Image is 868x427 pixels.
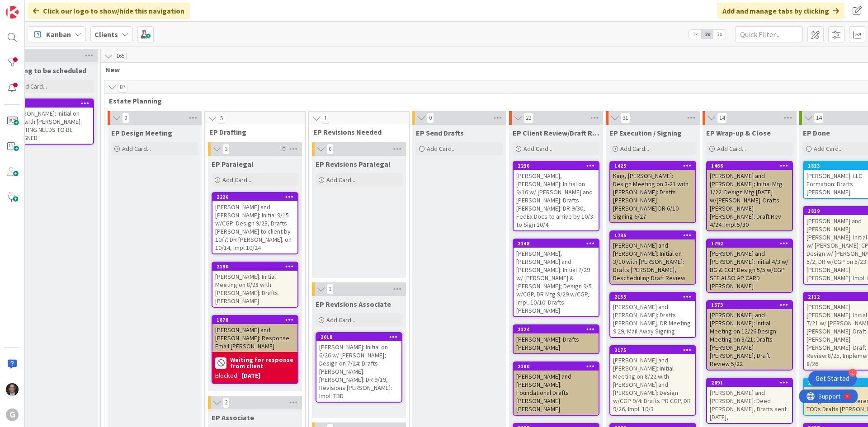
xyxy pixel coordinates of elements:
[212,201,297,253] div: [PERSON_NAME] and [PERSON_NAME]: Initial 9/15 w/CGP: Design 9/23, Drafts [PERSON_NAME] to client ...
[222,144,230,155] span: 3
[707,309,792,370] div: [PERSON_NAME] and [PERSON_NAME]: Initial Meeting on 12/26 Design Meeting on 3/21; Drafts [PERSON_...
[212,193,297,253] div: 2226[PERSON_NAME] and [PERSON_NAME]: Initial 9/15 w/CGP: Design 9/23, Drafts [PERSON_NAME] to cli...
[707,379,792,387] div: 2091
[514,239,599,248] div: 2148
[28,3,190,19] div: Click our logo to show/hide this navigation
[701,30,713,39] span: 2x
[717,3,844,19] div: Add and manage tabs by clicking
[322,113,329,124] span: 1
[707,162,792,170] div: 1466
[610,293,695,301] div: 2155
[212,413,254,422] span: EP Associate
[212,271,297,307] div: [PERSON_NAME]: Initial Meeting on 8/28 with [PERSON_NAME]: Drafts [PERSON_NAME]
[514,325,599,353] div: 2124[PERSON_NAME]: Drafts [PERSON_NAME]
[514,162,599,230] div: 2230[PERSON_NAME], [PERSON_NAME]: Initial on 9/16 w/ [PERSON_NAME] and [PERSON_NAME]: Drafts [PER...
[212,263,297,307] div: 2190[PERSON_NAME]: Initial Meeting on 8/28 with [PERSON_NAME]: Drafts [PERSON_NAME]
[706,128,771,137] span: EP Wrap-up & Close
[94,30,118,39] b: Clients
[735,26,803,42] input: Quick Filter...
[8,99,93,144] div: 2264[PERSON_NAME]: Initial on 9/29 with [PERSON_NAME]: DRAFTING NEEDS TO BE ASSIGNED
[326,144,334,155] span: 0
[707,239,792,292] div: 1792[PERSON_NAME] and [PERSON_NAME]: Initial 4/3 w/ BG & CGP Design 5/5 w/CGP SEE ALSO AP CARD [P...
[316,333,401,341] div: 2018
[610,231,695,284] div: 1735[PERSON_NAME] and [PERSON_NAME]: Initial on 3/10 with [PERSON_NAME]: Drafts [PERSON_NAME], Re...
[316,341,401,402] div: [PERSON_NAME]: Initial on 6/26 w/ [PERSON_NAME]; Design on 7/24: Drafts [PERSON_NAME] [PERSON_NAM...
[217,263,297,270] div: 2190
[717,145,746,153] span: Add Card...
[514,362,599,415] div: 2100[PERSON_NAME] and [PERSON_NAME]: Foundational Drafts [PERSON_NAME] [PERSON_NAME]
[713,30,726,39] span: 3x
[217,194,297,200] div: 2226
[427,113,434,123] span: 0
[816,374,849,383] div: Get Started
[217,317,297,323] div: 1878
[808,371,857,386] div: Open Get Started checklist, remaining modules: 1
[513,128,599,137] span: EP Client Review/Draft Review Meeting
[610,346,695,415] div: 2175[PERSON_NAME] and [PERSON_NAME]: Initial Meeting on 8/22 with [PERSON_NAME] and [PERSON_NAME]...
[518,163,599,169] div: 2230
[711,163,792,169] div: 1466
[711,380,792,386] div: 2091
[614,232,695,239] div: 1735
[7,66,86,75] span: Waiting to be scheduled
[518,240,599,247] div: 2148
[514,248,599,316] div: [PERSON_NAME], [PERSON_NAME] and [PERSON_NAME]: Initial 7/29 w/ [PERSON_NAME] & [PERSON_NAME]; De...
[609,128,682,137] span: EP Execution / Signing
[316,300,391,309] span: EP Revisions Associate
[610,354,695,415] div: [PERSON_NAME] and [PERSON_NAME]: Initial Meeting on 8/22 with [PERSON_NAME] and [PERSON_NAME]: De...
[614,294,695,300] div: 2155
[620,113,630,123] span: 31
[524,145,552,153] span: Add Card...
[518,326,599,333] div: 2124
[326,176,355,184] span: Add Card...
[610,293,695,337] div: 2155[PERSON_NAME] and [PERSON_NAME]: Drafts [PERSON_NAME], DR Meeting 9.29, Mail-Away Signing
[689,30,701,39] span: 1x
[814,145,843,153] span: Add Card...
[707,239,792,248] div: 1792
[8,99,93,108] div: 2264
[610,170,695,222] div: King, [PERSON_NAME]: Design Meeting on 3-21 with [PERSON_NAME]: Drafts [PERSON_NAME] [PERSON_NAME...
[209,127,294,136] span: EP Drafting
[212,316,297,324] div: 1878
[122,145,151,153] span: Add Card...
[114,51,127,61] span: 165
[212,324,297,352] div: [PERSON_NAME] and [PERSON_NAME]: Response Email [PERSON_NAME]
[18,82,47,90] span: Add Card...
[111,128,172,137] span: EP Design Meeting
[814,113,824,123] span: 14
[46,29,71,40] span: Kanban
[6,6,19,19] img: Visit kanbanzone.com
[707,301,792,309] div: 1573
[711,302,792,308] div: 1573
[47,4,49,11] div: 2
[514,170,599,230] div: [PERSON_NAME], [PERSON_NAME]: Initial on 9/16 w/ [PERSON_NAME] and [PERSON_NAME]: Drafts [PERSON_...
[222,397,230,408] span: 2
[222,176,251,184] span: Add Card...
[610,239,695,284] div: [PERSON_NAME] and [PERSON_NAME]: Initial on 3/10 with [PERSON_NAME]: Drafts [PERSON_NAME], Resche...
[707,379,792,423] div: 2091[PERSON_NAME] and [PERSON_NAME]: Deed [PERSON_NAME], Drafts sent [DATE],
[514,162,599,170] div: 2230
[316,333,401,402] div: 2018[PERSON_NAME]: Initial on 6/26 w/ [PERSON_NAME]; Design on 7/24: Drafts [PERSON_NAME] [PERSON...
[711,240,792,247] div: 1792
[326,316,355,324] span: Add Card...
[514,239,599,316] div: 2148[PERSON_NAME], [PERSON_NAME] and [PERSON_NAME]: Initial 7/29 w/ [PERSON_NAME] & [PERSON_NAME]...
[707,301,792,370] div: 1573[PERSON_NAME] and [PERSON_NAME]: Initial Meeting on 12/26 Design Meeting on 3/21; Drafts [PER...
[514,325,599,333] div: 2124
[427,145,456,153] span: Add Card...
[514,362,599,371] div: 2100
[803,128,830,137] span: EP Done
[707,248,792,292] div: [PERSON_NAME] and [PERSON_NAME]: Initial 4/3 w/ BG & CGP Design 5/5 w/CGP SEE ALSO AP CARD [PERSO...
[518,363,599,370] div: 2100
[707,162,792,230] div: 1466[PERSON_NAME] and [PERSON_NAME]; Initial Mtg 1/22: Design Mtg [DATE] w/[PERSON_NAME]: Drafts ...
[8,108,93,144] div: [PERSON_NAME]: Initial on 9/29 with [PERSON_NAME]: DRAFTING NEEDS TO BE ASSIGNED
[610,162,695,222] div: 1425King, [PERSON_NAME]: Design Meeting on 3-21 with [PERSON_NAME]: Drafts [PERSON_NAME] [PERSON_...
[614,347,695,353] div: 2175
[212,193,297,201] div: 2226
[610,346,695,354] div: 2175
[12,100,93,107] div: 2264
[313,127,398,136] span: EP Revisions Needed
[524,113,533,123] span: 22
[326,284,334,295] span: 1
[321,334,401,340] div: 2018
[416,128,464,137] span: EP Send Drafts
